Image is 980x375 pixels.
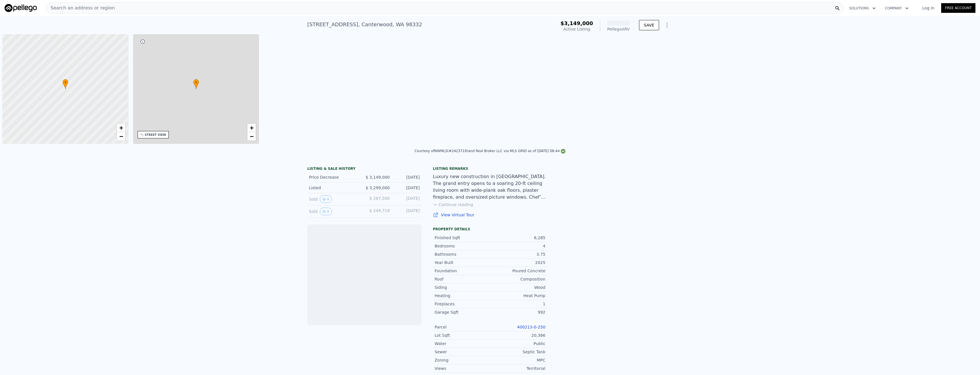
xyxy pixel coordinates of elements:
[63,80,68,85] span: •
[309,195,360,203] div: Sold
[490,366,545,371] div: Territorial
[433,202,473,207] button: Continue reading
[320,195,332,203] button: View historical data
[433,227,547,231] div: Property details
[309,208,360,215] div: Sold
[250,133,254,140] span: −
[490,268,545,274] div: Poured Concrete
[320,208,332,215] button: View historical data
[145,133,166,137] div: STREET VIEW
[247,132,256,141] a: Zoom out
[435,276,490,282] div: Roof
[435,268,490,274] div: Foundation
[415,149,565,153] div: Courtesy of NWMLS (#2423719) and Real Broker LLC via MLS GRID as of [DATE] 08:44
[433,173,547,201] div: Luxury new construction in [GEOGRAPHIC_DATA]. The grand entry opens to a soaring 20-ft ceiling li...
[915,5,941,11] a: Log In
[369,208,390,213] span: $ 244,719
[63,79,68,89] div: •
[369,196,390,201] span: $ 287,500
[435,285,490,290] div: Siding
[435,366,490,371] div: Views
[435,309,490,315] div: Garage Sqft
[880,3,913,13] button: Company
[435,243,490,249] div: Bedrooms
[117,132,125,141] a: Zoom out
[119,124,123,131] span: +
[490,341,545,346] div: Public
[490,285,545,290] div: Wood
[307,166,421,172] div: LISTING & SALE HISTORY
[394,185,420,191] div: [DATE]
[119,133,123,140] span: −
[435,357,490,363] div: Zoning
[193,80,199,85] span: •
[366,186,390,190] span: $ 3,299,000
[490,276,545,282] div: Composition
[309,174,360,180] div: Price Decrease
[490,243,545,249] div: 4
[435,332,490,338] div: Lot Sqft
[607,342,625,361] img: Pellego
[845,3,880,13] button: Solutions
[490,235,545,241] div: 6,285
[435,324,490,330] div: Parcel
[561,149,565,154] img: NWMLS Logo
[435,251,490,257] div: Bathrooms
[435,235,490,241] div: Finished Sqft
[490,301,545,307] div: 1
[639,20,659,30] button: SAVE
[490,309,545,315] div: 992
[394,195,420,203] div: [DATE]
[517,325,545,329] a: 400213-0-250
[193,79,199,89] div: •
[435,301,490,307] div: Fireplaces
[941,3,975,13] a: Free Account
[490,293,545,299] div: Heat Pump
[490,251,545,257] div: 3.75
[433,166,547,171] div: Listing remarks
[435,293,490,299] div: Heating
[394,208,420,215] div: [DATE]
[309,185,360,191] div: Listed
[46,5,115,11] span: Search an address or region
[435,341,490,346] div: Water
[5,4,37,12] img: Pellego
[490,349,545,355] div: Septic Tank
[661,19,673,31] button: Show Options
[490,357,545,363] div: MPC
[433,212,547,218] a: View Virtual Tour
[394,174,420,180] div: [DATE]
[247,124,256,132] a: Zoom in
[435,349,490,355] div: Sewer
[607,26,630,32] div: Pellego ARV
[366,175,390,180] span: $ 3,149,000
[490,332,545,338] div: 20,366
[561,20,593,26] span: $3,149,000
[435,260,490,265] div: Year Built
[563,27,590,31] span: Active Listing
[490,260,545,265] div: 2025
[117,124,125,132] a: Zoom in
[307,21,422,29] div: [STREET_ADDRESS] , Canterwood , WA 98332
[250,124,254,131] span: +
